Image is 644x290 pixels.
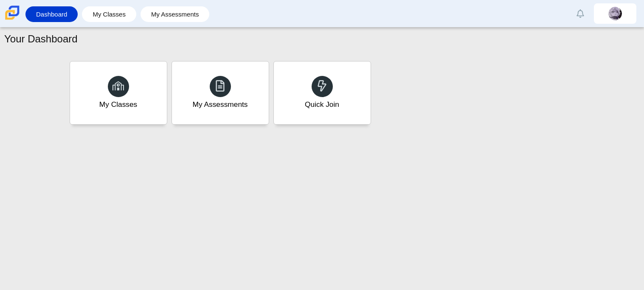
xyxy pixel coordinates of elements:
div: Quick Join [305,99,339,110]
img: Carmen School of Science & Technology [3,4,21,22]
a: My Classes [86,6,132,22]
h1: Your Dashboard [4,32,78,46]
a: My Assessments [145,6,205,22]
a: Quick Join [273,61,371,125]
a: Alerts [571,4,590,23]
div: My Classes [99,99,138,110]
a: My Assessments [172,61,269,125]
a: Dashboard [30,6,73,22]
img: lamarcus.coleman.Bii3vc [608,7,622,20]
div: My Assessments [193,99,248,110]
a: Carmen School of Science & Technology [3,16,21,23]
a: lamarcus.coleman.Bii3vc [594,3,636,24]
a: My Classes [70,61,167,125]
